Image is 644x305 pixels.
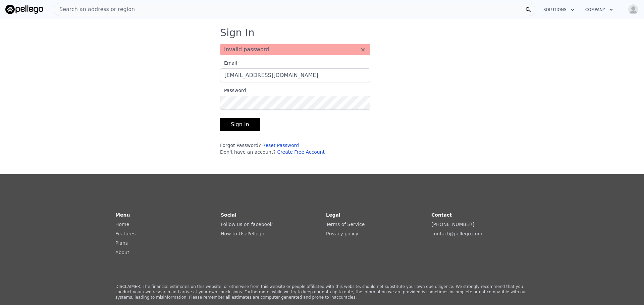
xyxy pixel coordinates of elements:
[220,60,237,66] span: Email
[220,68,370,82] input: Email
[221,222,273,227] a: Follow us on facebook
[115,222,129,227] a: Home
[115,250,129,255] a: About
[628,4,639,15] img: avatar
[220,88,246,93] span: Password
[54,5,135,13] span: Search an address or region
[221,212,236,218] strong: Social
[220,44,370,55] div: Invalid password.
[115,240,128,246] a: Plans
[326,222,365,227] a: Terms of Service
[431,231,482,236] a: contact@pellego.com
[220,142,370,155] div: Forgot Password? Don't have an account?
[326,212,340,218] strong: Legal
[5,5,43,14] img: Pellego
[115,231,136,236] a: Features
[431,212,452,218] strong: Contact
[277,149,325,155] a: Create Free Account
[360,46,366,53] button: ×
[326,231,358,236] a: Privacy policy
[220,118,260,131] button: Sign In
[220,27,424,39] h3: Sign In
[262,143,299,148] a: Reset Password
[580,4,619,16] button: Company
[115,284,529,300] p: DISCLAIMER: The financial estimates on this website, or otherwise from this website or people aff...
[221,231,264,236] a: How to UsePellego
[538,4,580,16] button: Solutions
[115,212,130,218] strong: Menu
[431,222,474,227] a: [PHONE_NUMBER]
[220,96,370,110] input: Password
